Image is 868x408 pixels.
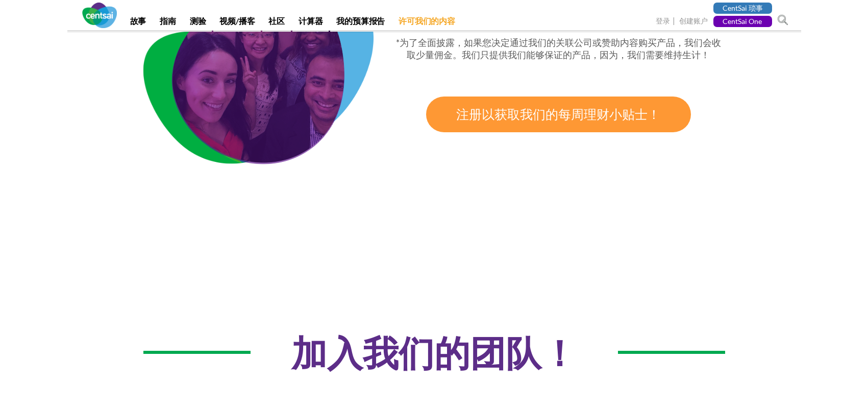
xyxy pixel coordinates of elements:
[456,106,660,122] font: 注册以获取我们的每周理财小贴士！
[124,16,153,32] a: 故事
[723,17,762,26] font: CentSai One
[673,15,675,25] font: |
[723,4,763,12] font: CentSai 琐事
[292,16,329,32] a: 计算器
[396,37,721,60] font: *为了全面披露，如果您决定通过我们的关联公司或赞助内容购买产品，我们会收取少量佣金。我们只提供我们能够保证的产品，因为，我们需要维持生计！
[330,16,391,32] a: 我的预算报告
[656,16,670,25] font: 登录
[656,16,670,28] a: 登录
[268,16,285,26] font: 社区
[213,16,261,32] a: 视频/播客
[713,3,772,14] a: CentSai 琐事
[713,16,772,27] a: CentSai One
[399,16,455,26] font: 许可我们的内容
[184,16,212,32] a: 测验
[392,16,461,32] a: 许可我们的内容
[679,16,708,28] a: 创建账户
[679,16,708,25] font: 创建账户
[262,16,291,32] a: 社区
[82,3,117,28] img: CentSai
[154,16,182,32] a: 指南
[219,16,255,26] font: 视频/播客
[130,16,146,26] font: 故事
[291,331,577,374] font: 加入我们的团队！
[299,16,323,26] font: 计算器
[190,16,206,26] font: 测验
[336,16,385,26] font: 我的预算报告
[426,97,691,132] a: 注册以获取我们的每周理财小贴士！
[160,16,176,26] font: 指南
